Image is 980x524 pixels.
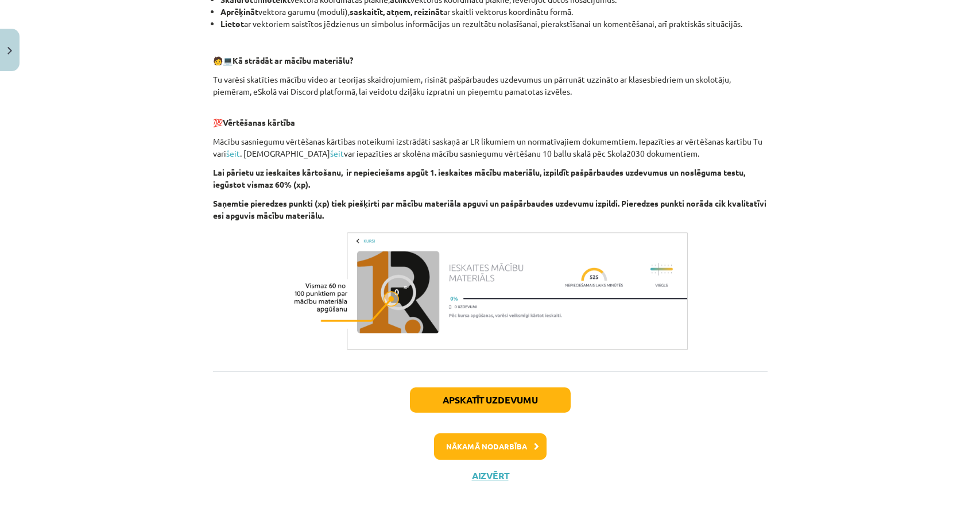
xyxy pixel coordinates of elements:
p: Tu varēsi skatīties mācību video ar teorijas skaidrojumiem, risināt pašpārbaudes uzdevumus un pār... [213,73,768,98]
b: Vērtēšanas kārtība [223,117,295,127]
p: Mācību sasniegumu vērtēšanas kārtības noteikumi izstrādāti saskaņā ar LR likumiem un normatīvajie... [213,135,768,160]
b: saskaitīt, atņem, reizināt [350,6,443,17]
p: 🧑 💻 [213,55,768,67]
b: Lietot [220,18,244,29]
b: Aprēķināt [220,6,258,17]
button: Apskatīt uzdevumu [410,387,571,413]
b: Kā strādāt ar mācību materiālu? [233,55,353,65]
b: Lai pārietu uz ieskaites kārtošanu, ir nepieciešams apgūt 1. ieskaites mācību materiālu, izpildīt... [213,167,745,189]
img: icon-close-lesson-0947bae3869378f0d4975bcd49f059093ad1ed9edebbc8119c70593378902aed.svg [7,47,12,55]
b: Saņemtie pieredzes punkti (xp) tiek piešķirti par mācību materiāla apguvi un pašpārbaudes uzdevum... [213,198,766,220]
p: 💯 [213,104,768,129]
li: ar vektoriem saistītos jēdzienus un simbolus informācijas un rezultātu nolasīšanai, pierakstīšana... [220,18,768,30]
li: vektora garumu (moduli), ar skaitli vektorus koordinātu formā. [220,6,768,18]
button: Nākamā nodarbība [434,433,547,460]
a: šeit [330,148,344,158]
button: Aizvērt [468,470,512,482]
a: šeit [226,148,240,158]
